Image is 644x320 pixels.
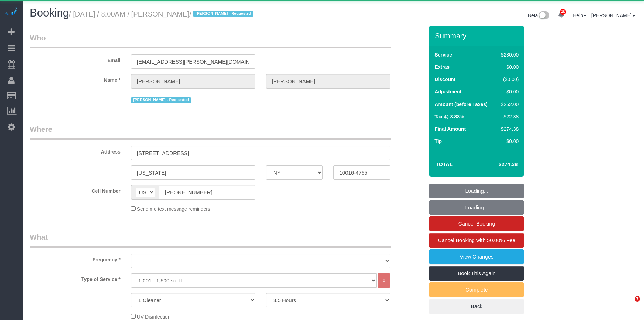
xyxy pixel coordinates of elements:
[538,11,549,20] img: New interface
[434,88,461,95] label: Adjustment
[30,124,391,140] legend: Where
[189,10,255,18] span: /
[591,13,635,18] a: [PERSON_NAME]
[30,33,391,48] legend: Who
[25,185,126,195] label: Cell Number
[573,13,587,18] a: Help
[30,232,391,248] legend: What
[438,237,515,243] span: Cancel Booking with 50.00% Fee
[25,254,126,263] label: Frequency *
[620,296,637,313] iframe: Intercom live chat
[434,138,442,145] label: Tip
[30,7,69,19] span: Booking
[498,125,519,132] div: $274.38
[25,146,126,155] label: Address
[131,54,255,69] input: Email
[159,185,255,200] input: Cell Number
[434,101,487,108] label: Amount (before Taxes)
[434,51,452,58] label: Service
[478,162,518,168] h4: $274.38
[498,64,519,71] div: $0.00
[193,11,253,17] span: [PERSON_NAME] - Requested
[434,64,450,71] label: Extras
[635,296,640,302] span: 7
[137,206,210,212] span: Send me text message reminders
[434,113,464,120] label: Tax @ 8.88%
[498,101,519,108] div: $252.00
[498,51,519,58] div: $280.00
[498,76,519,83] div: ($0.00)
[131,74,255,89] input: First Name
[25,54,126,64] label: Email
[25,273,126,283] label: Type of Service *
[137,314,171,320] span: UV Disinfection
[429,216,524,231] a: Cancel Booking
[69,10,255,18] small: / [DATE] / 8:00AM / [PERSON_NAME]
[560,9,566,15] span: 38
[434,76,455,83] label: Discount
[131,97,191,103] span: [PERSON_NAME] - Requested
[4,7,18,17] img: Automaid Logo
[435,32,520,40] h3: Summary
[429,299,524,314] a: Back
[498,88,519,95] div: $0.00
[333,165,390,180] input: Zip Code
[554,7,568,22] a: 38
[266,74,390,89] input: Last Name
[436,161,453,167] strong: Total
[429,233,524,248] a: Cancel Booking with 50.00% Fee
[429,266,524,281] a: Book This Again
[429,249,524,264] a: View Changes
[25,74,126,84] label: Name *
[498,113,519,120] div: $22.38
[131,165,255,180] input: City
[528,13,550,18] a: Beta
[434,125,466,132] label: Final Amount
[498,138,519,145] div: $0.00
